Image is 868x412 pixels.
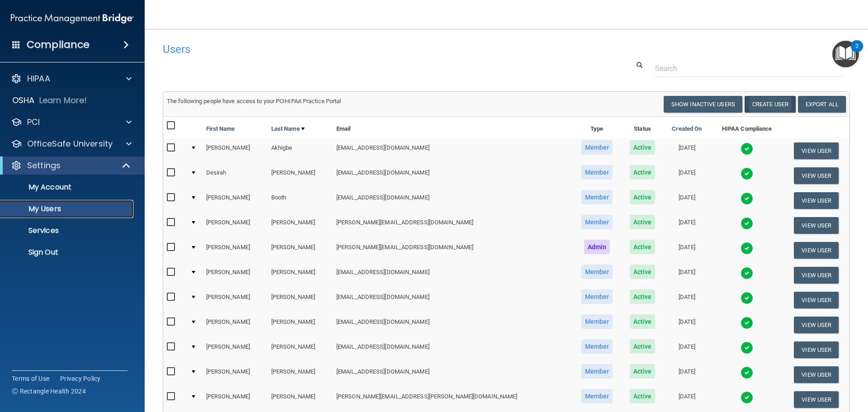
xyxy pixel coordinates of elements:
td: [PERSON_NAME] [203,213,268,238]
img: tick.e7d51cea.svg [741,341,753,354]
td: Booth [268,188,333,213]
td: [PERSON_NAME] [203,138,268,163]
button: View User [794,142,839,159]
td: [DATE] [663,163,710,188]
td: [DATE] [663,362,710,387]
td: [DATE] [663,238,710,263]
span: Member [581,140,613,155]
p: Learn More! [39,95,87,106]
td: [PERSON_NAME] [268,288,333,313]
span: Active [630,314,656,329]
p: PCI [27,117,40,128]
td: [PERSON_NAME][EMAIL_ADDRESS][DOMAIN_NAME] [333,213,572,238]
td: [PERSON_NAME] [268,387,333,412]
td: [DATE] [663,213,710,238]
img: tick.e7d51cea.svg [741,167,753,180]
span: Member [581,215,613,229]
button: View User [794,192,839,209]
button: View User [794,167,839,184]
td: [EMAIL_ADDRESS][DOMAIN_NAME] [333,138,572,163]
td: [PERSON_NAME] [203,188,268,213]
td: [DATE] [663,263,710,288]
span: Active [630,165,656,180]
a: Settings [11,160,131,171]
a: Terms of Use [12,374,49,383]
a: Export All [798,96,846,113]
span: Member [581,364,613,379]
button: View User [794,267,839,284]
button: Create User [745,96,796,113]
img: tick.e7d51cea.svg [741,217,753,230]
td: [PERSON_NAME] [268,263,333,288]
p: My Users [6,204,129,213]
a: PCI [11,117,132,128]
td: [PERSON_NAME] [268,337,333,362]
img: tick.e7d51cea.svg [741,317,753,329]
button: View User [794,242,839,259]
button: View User [794,317,839,333]
td: [PERSON_NAME] [203,362,268,387]
td: [PERSON_NAME] [203,263,268,288]
td: [EMAIL_ADDRESS][DOMAIN_NAME] [333,288,572,313]
img: PMB logo [11,9,134,28]
span: Active [630,265,656,279]
td: [PERSON_NAME] [268,313,333,337]
h4: Compliance [27,38,90,51]
button: View User [794,217,839,234]
a: First Name [206,123,235,134]
a: Last Name [271,123,305,134]
span: Member [581,314,613,329]
td: [PERSON_NAME] [203,238,268,263]
span: Active [630,389,656,403]
span: Member [581,339,613,354]
td: [PERSON_NAME] [268,163,333,188]
td: [DATE] [663,313,710,337]
span: Admin [584,240,610,254]
p: OfficeSafe University [27,138,113,149]
span: Member [581,289,613,304]
td: [EMAIL_ADDRESS][DOMAIN_NAME] [333,263,572,288]
input: Search [655,60,843,77]
td: [PERSON_NAME] [268,238,333,263]
span: Active [630,190,656,204]
td: [PERSON_NAME] [203,387,268,412]
button: View User [794,292,839,308]
p: OSHA [12,95,35,106]
td: [DATE] [663,337,710,362]
span: Active [630,140,656,155]
td: [PERSON_NAME][EMAIL_ADDRESS][PERSON_NAME][DOMAIN_NAME] [333,387,572,412]
iframe: Drift Widget Chat Controller [712,348,857,384]
span: Active [630,240,656,254]
span: Member [581,165,613,180]
td: [DATE] [663,138,710,163]
span: Active [630,289,656,304]
td: [PERSON_NAME] [268,362,333,387]
button: View User [794,341,839,358]
img: tick.e7d51cea.svg [741,192,753,205]
td: [EMAIL_ADDRESS][DOMAIN_NAME] [333,362,572,387]
td: [PERSON_NAME] [203,313,268,337]
span: Member [581,389,613,403]
img: tick.e7d51cea.svg [741,292,753,304]
td: [EMAIL_ADDRESS][DOMAIN_NAME] [333,313,572,337]
a: HIPAA [11,73,132,84]
p: My Account [6,183,129,192]
img: tick.e7d51cea.svg [741,267,753,279]
td: Desirah [203,163,268,188]
p: Sign Out [6,248,129,257]
span: Member [581,190,613,204]
td: [PERSON_NAME] [203,288,268,313]
td: [PERSON_NAME][EMAIL_ADDRESS][DOMAIN_NAME] [333,238,572,263]
div: 2 [855,46,859,58]
a: OfficeSafe University [11,138,132,149]
p: HIPAA [27,73,50,84]
th: Email [333,117,572,138]
h4: Users [163,43,558,55]
td: [DATE] [663,188,710,213]
img: tick.e7d51cea.svg [741,142,753,155]
button: View User [794,391,839,408]
th: Status [622,117,663,138]
td: [PERSON_NAME] [203,337,268,362]
th: Type [572,117,622,138]
td: [DATE] [663,288,710,313]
